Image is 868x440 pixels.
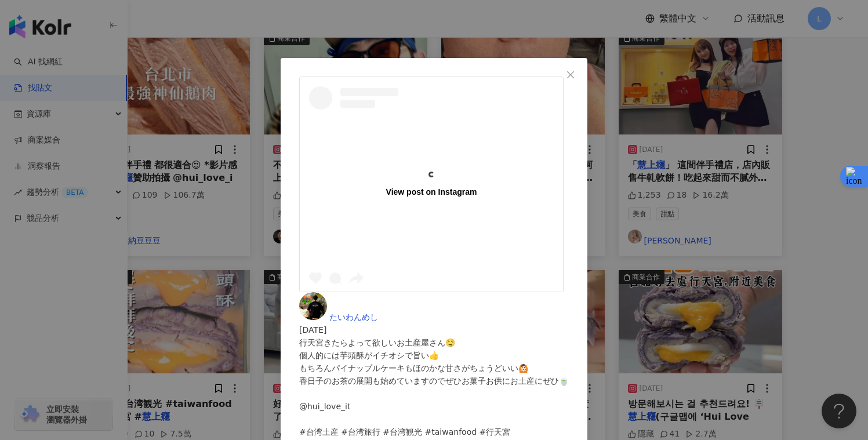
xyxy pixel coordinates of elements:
div: View post on Instagram [386,187,477,197]
a: View post on Instagram [300,77,563,292]
button: Close [559,63,582,86]
a: KOL Avatarたいわんめし [299,312,378,322]
span: たいわんめし [329,312,378,322]
div: [DATE] [299,323,569,336]
span: close [566,70,575,79]
img: KOL Avatar [299,292,327,320]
